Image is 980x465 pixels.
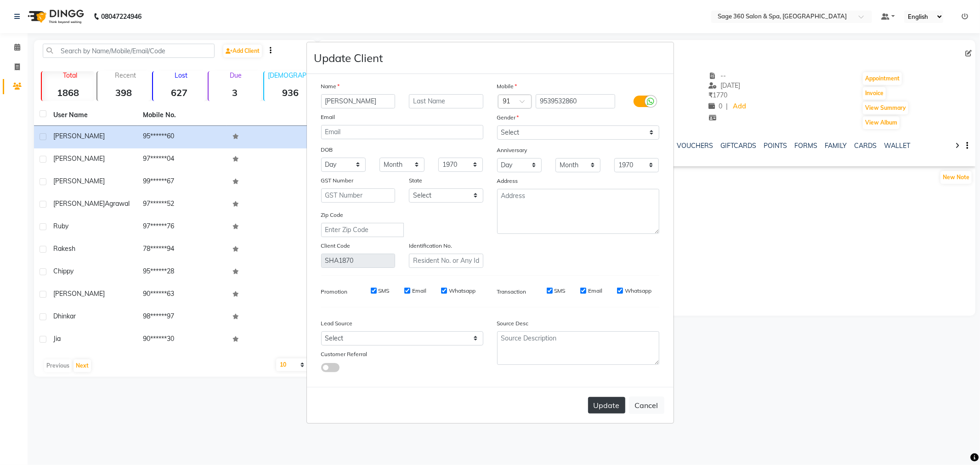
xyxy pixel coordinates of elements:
[588,287,602,295] label: Email
[321,113,335,121] label: Email
[555,287,566,295] label: SMS
[409,176,422,185] label: State
[629,397,664,414] button: Cancel
[314,50,383,66] h4: Update Client
[497,288,527,296] label: Transaction
[321,211,344,219] label: Zip Code
[321,94,396,108] input: First Name
[497,177,518,185] label: Address
[321,288,348,296] label: Promotion
[379,287,390,295] label: SMS
[321,176,354,185] label: GST Number
[497,319,529,328] label: Source Desc
[625,287,651,295] label: Whatsapp
[321,223,404,237] input: Enter Zip Code
[321,82,340,91] label: Name
[321,319,353,328] label: Lead Source
[497,82,517,91] label: Mobile
[449,287,476,295] label: Whatsapp
[321,350,368,358] label: Customer Referral
[321,188,396,203] input: GST Number
[536,94,615,108] input: Mobile
[497,146,527,154] label: Anniversary
[409,242,452,250] label: Identification No.
[588,397,625,414] button: Update
[412,287,426,295] label: Email
[321,254,396,268] input: Client Code
[409,254,483,268] input: Resident No. or Any Id
[497,113,519,122] label: Gender
[321,242,351,250] label: Client Code
[321,125,483,139] input: Email
[321,146,333,154] label: DOB
[409,94,483,108] input: Last Name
